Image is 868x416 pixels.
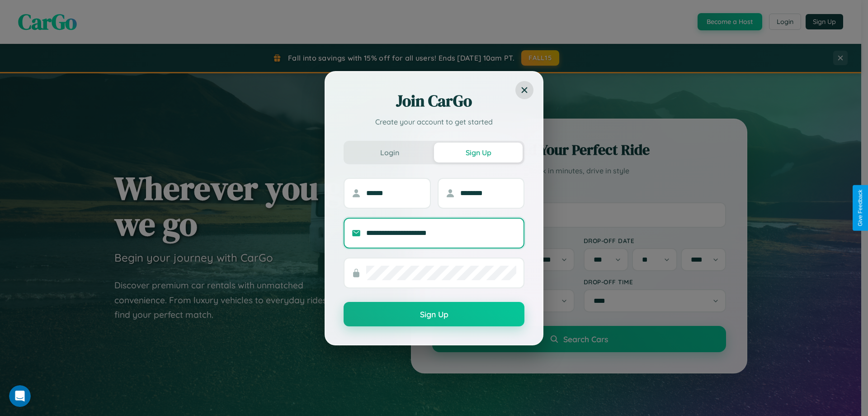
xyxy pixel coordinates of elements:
h2: Join CarGo [344,90,524,112]
p: Create your account to get started [344,116,524,127]
button: Sign Up [434,143,523,163]
button: Sign Up [344,302,524,326]
button: Login [345,143,434,163]
div: Give Feedback [857,190,863,226]
iframe: Intercom live chat [9,385,31,407]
